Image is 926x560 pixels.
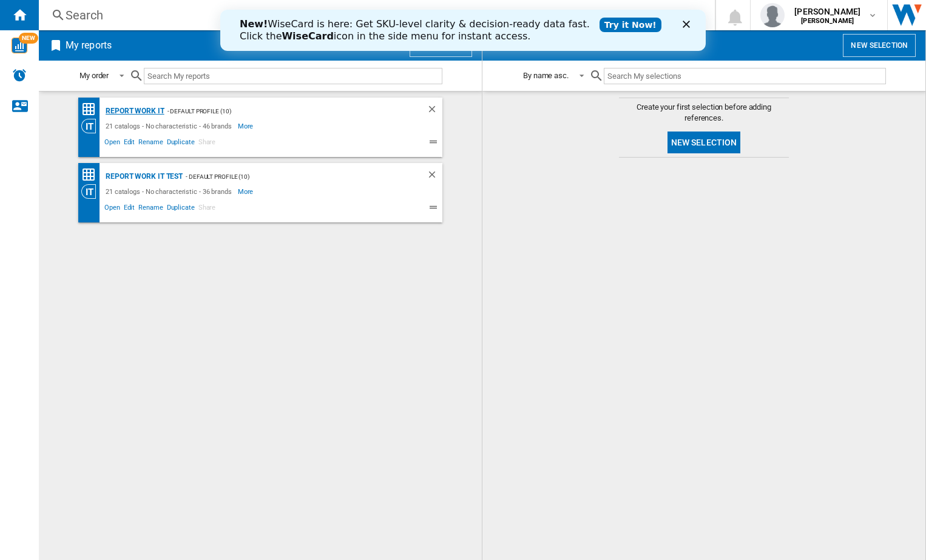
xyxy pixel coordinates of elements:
[794,5,860,18] span: [PERSON_NAME]
[81,119,103,133] div: Category View
[523,71,569,80] div: By name asc.
[12,68,27,82] img: alerts-logo.svg
[238,119,255,133] span: More
[122,136,137,151] span: Edit
[427,169,442,184] div: Delete
[12,38,27,53] img: wise-card.svg
[183,169,402,184] div: - Default profile (10)
[81,167,103,182] div: Price Matrix
[197,202,218,216] span: Share
[604,68,886,84] input: Search My selections
[103,119,238,133] div: 21 catalogs - No characteristic - 46 brands
[843,34,916,57] button: New selection
[81,184,103,199] div: Category View
[760,3,785,27] img: profile.jpg
[137,136,164,151] span: Rename
[165,202,197,216] span: Duplicate
[667,132,741,153] button: New selection
[103,104,164,119] div: Report Work it
[619,102,789,124] span: Create your first selection before adding references.
[165,136,197,151] span: Duplicate
[238,184,255,199] span: More
[220,10,706,51] iframe: Intercom live chat banner
[103,202,122,216] span: Open
[137,202,164,216] span: Rename
[103,184,238,199] div: 21 catalogs - No characteristic - 36 brands
[19,33,38,44] span: NEW
[63,34,114,57] h2: My reports
[462,11,475,18] div: Close
[427,104,442,119] div: Delete
[164,104,402,119] div: - Default profile (10)
[197,136,218,151] span: Share
[801,17,854,25] b: [PERSON_NAME]
[144,68,442,84] input: Search My reports
[81,102,103,117] div: Price Matrix
[79,71,109,80] div: My order
[122,202,137,216] span: Edit
[103,136,122,151] span: Open
[103,169,183,184] div: Report Work it test
[66,7,683,24] div: Search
